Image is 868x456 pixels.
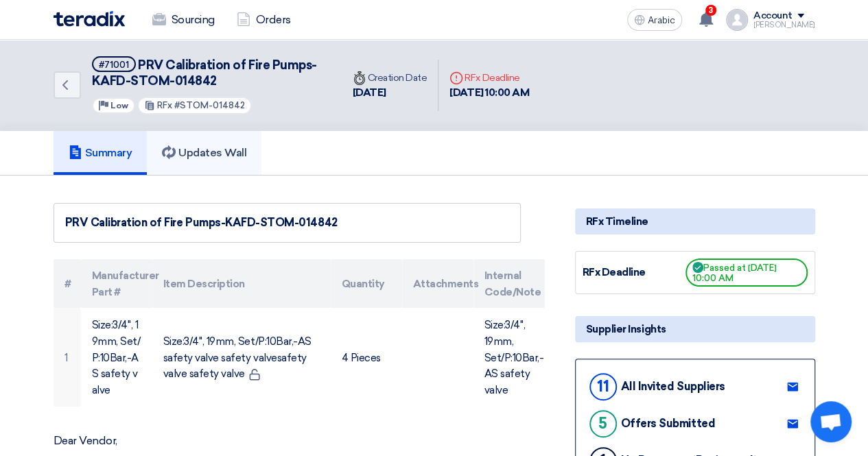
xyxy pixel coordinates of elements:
[753,21,815,29] font: [PERSON_NAME]
[648,14,675,26] font: Arabic
[484,269,541,298] font: Internal Code/Note
[598,414,607,433] font: 5
[583,266,646,278] font: RFx Deadline
[753,10,793,21] font: Account
[174,100,245,110] font: #STOM-014842
[368,72,427,84] font: Creation Date
[726,9,748,31] img: profile_test.png
[64,352,68,364] font: 1
[141,5,226,35] a: Sourcing
[85,146,132,159] font: Summary
[163,278,245,290] font: Item Description
[178,146,246,159] font: Updates Wall
[65,216,338,229] font: PRV Calibration of Fire Pumps-KAFD-STOM-014842
[54,434,117,447] font: Dear Vendor,
[353,86,386,99] font: [DATE]
[172,13,215,26] font: Sourcing
[708,5,713,15] font: 3
[64,278,71,290] font: #
[92,56,325,90] h5: PRV Calibration of Fire Pumps-KAFD-STOM-014842
[413,278,479,290] font: Attachments
[163,335,312,381] font: Size:3/4'', 19mm, Set/P:10Bar,-AS safety valve safety valvesafety valve safety valve
[92,269,159,298] font: Manufacturer Part #
[110,101,128,110] font: Low
[157,100,172,110] font: RFx
[465,72,519,84] font: RFx Deadline
[226,5,302,35] a: Orders
[810,401,852,442] a: Open chat
[692,263,777,284] font: Passed at [DATE] 10:00 AM
[621,417,715,430] font: Offers Submitted
[621,380,725,393] font: All Invited Suppliers
[147,131,261,175] a: Updates Wall
[597,377,609,396] font: 11
[627,9,682,31] button: Arabic
[484,319,544,397] font: Size:3/4'', 19mm, Set/P:10Bar,-AS safety valve
[586,323,666,335] font: Supplier Insights
[342,352,381,364] font: 4 Pieces
[342,278,385,290] font: Quantity
[586,215,648,228] font: RFx Timeline
[256,13,291,26] font: Orders
[54,131,148,175] a: Summary
[92,58,317,88] font: PRV Calibration of Fire Pumps-KAFD-STOM-014842
[449,86,529,99] font: [DATE] 10:00 AM
[54,11,125,27] img: Teradix logo
[99,60,129,70] font: #71001
[92,319,141,397] font: Size:3/4'', 19mm, Set/P:10Bar,-AS safety valve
